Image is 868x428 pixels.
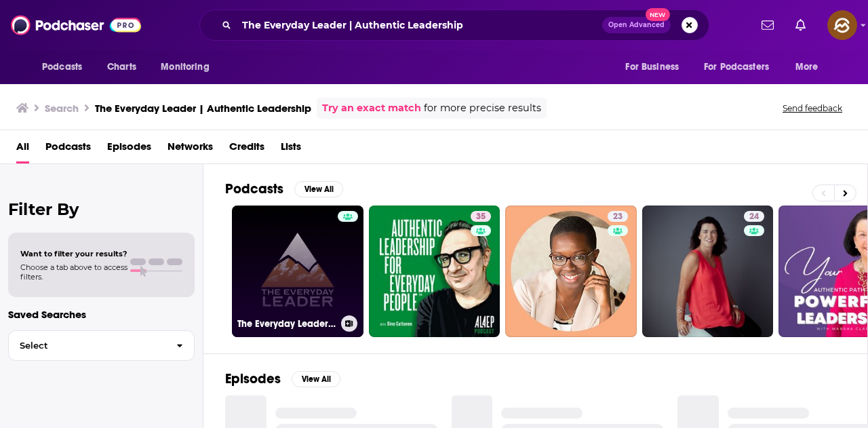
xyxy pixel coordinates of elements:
[232,206,363,337] a: The Everyday Leader | Authentic Leadership
[704,58,769,77] span: For Podcasters
[744,211,764,222] a: 24
[778,102,846,114] button: Send feedback
[225,180,343,197] a: PodcastsView All
[237,14,602,36] input: Search podcasts, credits, & more...
[608,211,628,222] a: 23
[8,308,195,321] p: Saved Searches
[229,136,264,163] a: Credits
[107,136,151,163] a: Episodes
[199,9,709,41] div: Search podcasts, credits, & more...
[20,249,127,258] span: Want to filter your results?
[608,22,665,28] span: Open Advanced
[786,54,835,80] button: open menu
[616,54,696,80] button: open menu
[281,136,301,163] a: Lists
[225,180,283,197] h2: Podcasts
[292,371,340,387] button: View All
[827,10,857,40] span: Logged in as hey85204
[98,54,144,80] a: Charts
[625,58,679,77] span: For Business
[369,206,500,337] a: 35
[8,330,195,361] button: Select
[16,136,29,163] a: All
[9,341,165,350] span: Select
[167,136,213,163] a: Networks
[749,210,759,224] span: 24
[613,210,623,224] span: 23
[827,10,857,40] img: User Profile
[95,102,311,115] h3: The Everyday Leader | Authentic Leadership
[695,54,789,80] button: open menu
[642,206,774,337] a: 24
[107,58,136,77] span: Charts
[225,370,340,387] a: EpisodesView All
[151,54,226,80] button: open menu
[827,10,857,40] button: Show profile menu
[42,58,82,77] span: Podcasts
[294,181,343,197] button: View All
[471,211,491,222] a: 35
[237,318,336,330] h3: The Everyday Leader | Authentic Leadership
[225,370,281,387] h2: Episodes
[8,199,195,219] h2: Filter By
[45,136,91,163] a: Podcasts
[602,17,671,33] button: Open AdvancedNew
[161,58,209,77] span: Monitoring
[476,210,486,224] span: 35
[11,12,141,38] img: Podchaser - Follow, Share and Rate Podcasts
[20,262,127,281] span: Choose a tab above to access filters.
[33,54,100,80] button: open menu
[790,14,811,37] a: Show notifications dropdown
[505,206,637,337] a: 23
[424,100,541,116] span: for more precise results
[646,8,670,21] span: New
[756,14,779,37] a: Show notifications dropdown
[45,102,79,115] h3: Search
[322,100,421,116] a: Try an exact match
[795,58,818,77] span: More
